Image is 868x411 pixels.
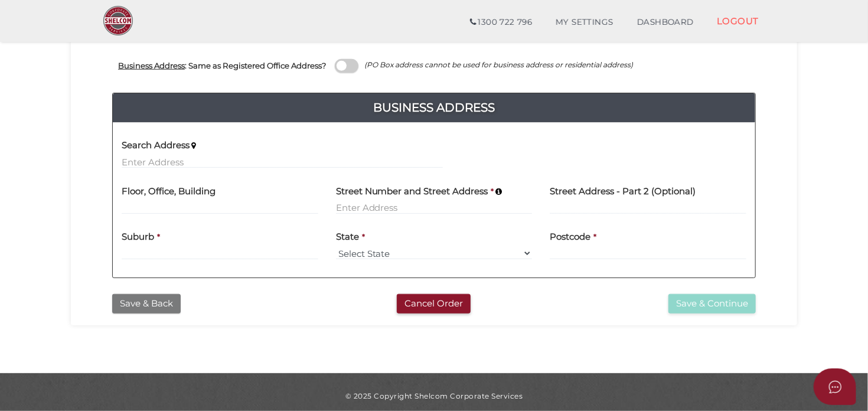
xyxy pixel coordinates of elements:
u: Business Address [118,61,185,70]
div: © 2025 Copyright Shelcom Corporate Services [80,391,788,401]
a: DASHBOARD [625,11,706,34]
h4: Suburb [122,232,154,242]
i: (PO Box address cannot be used for business address or residential address) [364,60,633,69]
h4: : Same as Registered Office Address? [118,61,326,70]
a: LOGOUT [705,9,771,33]
h4: Floor, Office, Building [122,187,216,197]
a: 1300 722 796 [458,11,544,34]
h4: Street Number and Street Address [336,187,488,197]
button: Cancel Order [397,294,471,314]
input: Enter Address [122,155,443,168]
button: Open asap [814,368,856,405]
input: Postcode must be exactly 4 digits [550,247,746,260]
h4: Postcode [550,232,590,242]
h4: Business Address [113,98,755,117]
i: Keep typing in your address(including suburb) until it appears [191,142,196,149]
h4: State [336,232,359,242]
a: MY SETTINGS [544,11,625,34]
button: Save & Back [112,294,181,314]
button: Save & Continue [668,294,756,314]
h4: Search Address [122,141,190,151]
input: Enter Address [336,201,533,214]
h4: Street Address - Part 2 (Optional) [550,187,696,197]
i: Keep typing in your address(including suburb) until it appears [496,188,502,195]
